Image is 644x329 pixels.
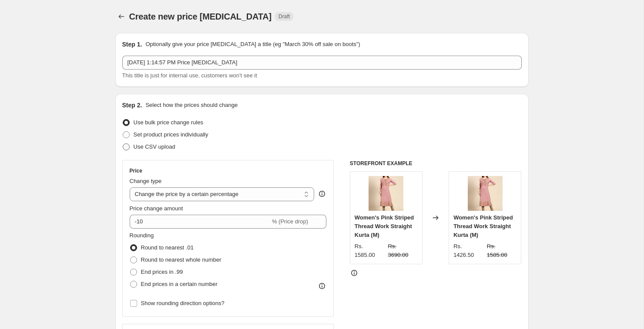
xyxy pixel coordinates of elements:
img: GW-2990_Pink_1_80x.jpg [369,176,403,211]
span: Round to nearest whole number [141,256,221,263]
span: Set product prices individually [134,131,208,138]
span: Show rounding direction options? [141,300,225,306]
span: End prices in .99 [141,269,183,275]
strike: Rs. 1585.00 [487,242,517,259]
input: -15 [130,215,270,229]
span: Create new price [MEDICAL_DATA] [129,12,272,21]
strike: Rs. 3690.00 [388,242,418,259]
span: End prices in a certain number [141,281,218,287]
span: Women's Pink Striped Thread Work Straight Kurta (M) [453,214,513,238]
span: Draft [278,13,290,20]
div: Rs. 1585.00 [355,242,385,259]
span: Use CSV upload [134,143,175,150]
h2: Step 1. [122,40,142,49]
h2: Step 2. [122,101,142,110]
button: Price change jobs [115,10,127,23]
p: Optionally give your price [MEDICAL_DATA] a title (eg "March 30% off sale on boots") [145,40,360,49]
span: % (Price drop) [272,218,308,225]
input: 30% off holiday sale [122,56,522,70]
span: Change type [130,178,162,184]
img: GW-2990_Pink_1_80x.jpg [468,176,503,211]
span: Use bulk price change rules [134,119,203,126]
span: Price change amount [130,205,183,212]
p: Select how the prices should change [145,101,238,110]
div: Rs. 1426.50 [453,242,483,259]
span: Rounding [130,232,154,239]
h6: STOREFRONT EXAMPLE [350,160,522,167]
span: Round to nearest .01 [141,244,194,251]
h3: Price [130,167,142,174]
span: Women's Pink Striped Thread Work Straight Kurta (M) [355,214,414,238]
span: This title is just for internal use, customers won't see it [122,72,257,79]
div: help [318,189,326,198]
